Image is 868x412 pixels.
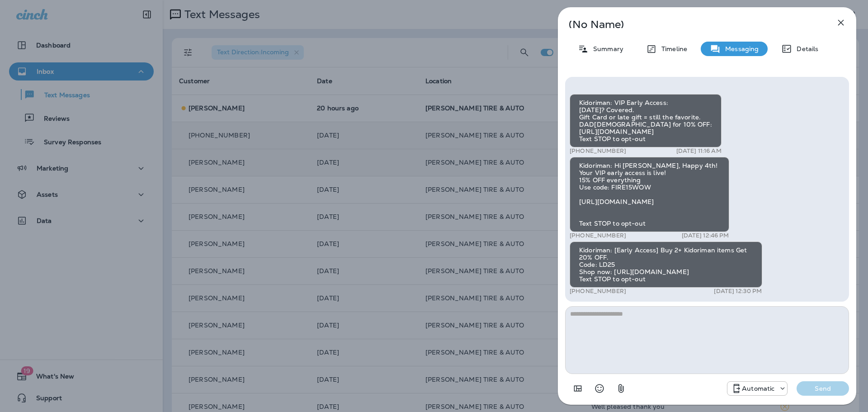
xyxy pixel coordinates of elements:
p: [PHONE_NUMBER] [570,232,626,239]
p: [PHONE_NUMBER] [570,288,626,295]
button: Add in a premade template [569,379,587,398]
p: Automatic [742,385,774,392]
p: [DATE] 11:16 AM [676,147,722,155]
p: (No Name) [569,21,816,28]
p: [DATE] 12:30 PM [714,288,762,295]
p: Details [792,45,818,52]
div: Kidoriman: VIP Early Access: [DATE]? Covered. Gift Card or late gift = still the favorite. DAD[DE... [570,94,722,147]
p: [DATE] 12:46 PM [682,232,729,239]
div: Kidoriman: Hi [PERSON_NAME], Happy 4th! Your VIP early access is live! 15% OFF everything Use cod... [570,157,729,232]
p: Timeline [657,45,687,52]
div: Kidoriman: [Early Access] Buy 2+ Kidoriman items Get 20% OFF. Code: LD25 Shop now: [URL][DOMAIN_N... [570,242,762,288]
p: [PHONE_NUMBER] [570,147,626,155]
p: Summary [589,45,623,52]
p: Messaging [721,45,759,52]
button: Select an emoji [590,379,609,398]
